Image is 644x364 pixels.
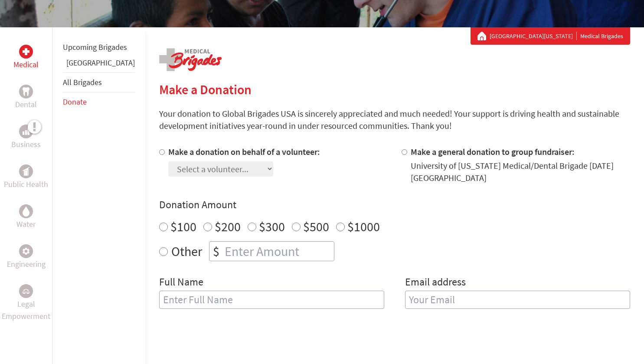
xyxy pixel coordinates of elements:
[23,48,29,55] img: Medical
[63,42,127,52] a: Upcoming Brigades
[19,244,33,258] div: Engineering
[16,218,36,230] p: Water
[209,242,223,261] div: $
[11,125,41,151] a: BusinessBusiness
[159,275,203,291] label: Full Name
[11,138,41,151] p: Business
[7,258,46,270] p: Engineering
[19,45,33,59] div: Medical
[477,32,623,40] div: Medical Brigades
[7,244,46,270] a: EngineeringEngineering
[411,146,575,157] label: Make a general donation to group fundraiser:
[159,291,384,309] input: Enter Full Name
[23,248,29,255] img: Engineering
[405,291,630,309] input: Your Email
[215,218,241,235] label: $200
[63,77,102,87] a: All Brigades
[63,97,87,107] a: Donate
[63,38,135,57] li: Upcoming Brigades
[15,85,37,111] a: DentalDental
[4,178,48,190] p: Public Health
[63,57,135,72] li: Belize
[405,275,466,291] label: Email address
[159,108,630,132] p: Your donation to Global Brigades USA is sincerely appreciated and much needed! Your support is dr...
[411,160,630,184] div: University of [US_STATE] Medical/Dental Brigade [DATE] [GEOGRAPHIC_DATA]
[16,204,36,230] a: WaterWater
[63,72,135,92] li: All Brigades
[23,128,29,135] img: Business
[13,59,39,71] p: Medical
[347,218,380,235] label: $1000
[23,87,29,95] img: Dental
[23,206,29,216] img: Water
[159,48,222,71] img: logo-medical.png
[159,198,630,212] h4: Donation Amount
[170,218,196,235] label: $100
[2,284,50,322] a: Legal EmpowermentLegal Empowerment
[159,330,291,364] iframe: reCAPTCHA
[15,98,37,111] p: Dental
[23,167,29,176] img: Public Health
[66,58,135,68] a: [GEOGRAPHIC_DATA]
[2,298,50,322] p: Legal Empowerment
[490,32,577,40] a: [GEOGRAPHIC_DATA][US_STATE]
[19,164,33,178] div: Public Health
[19,284,33,298] div: Legal Empowerment
[159,82,630,97] h2: Make a Donation
[63,92,135,111] li: Donate
[19,204,33,218] div: Water
[168,146,320,157] label: Make a donation on behalf of a volunteer:
[19,85,33,98] div: Dental
[13,45,39,71] a: MedicalMedical
[303,218,329,235] label: $500
[4,164,48,190] a: Public HealthPublic Health
[19,125,33,138] div: Business
[23,289,29,294] img: Legal Empowerment
[223,242,334,261] input: Enter Amount
[171,241,202,261] label: Other
[259,218,285,235] label: $300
